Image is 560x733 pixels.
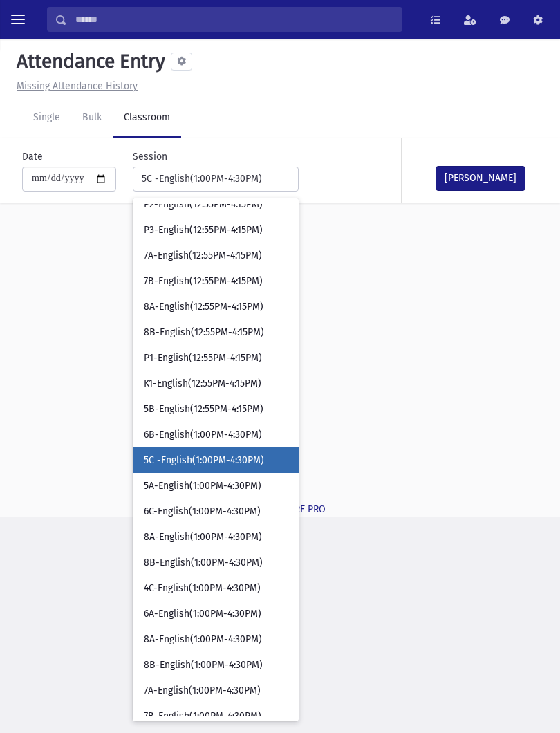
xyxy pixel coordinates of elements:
div: 5C -English(1:00PM-4:30PM) [142,171,279,186]
span: 7A-English(1:00PM-4:30PM) [144,684,261,698]
input: Search [67,7,402,32]
h5: Attendance Entry [11,50,165,73]
span: 6C-English(1:00PM-4:30PM) [144,505,261,519]
span: 7B-English(1:00PM-4:30PM) [144,709,261,723]
span: 6B-English(1:00PM-4:30PM) [144,428,262,442]
a: Missing Attendance History [11,80,138,92]
button: [PERSON_NAME] [436,166,525,191]
span: 8A-English(12:55PM-4:15PM) [144,300,263,314]
span: K1-English(12:55PM-4:15PM) [144,377,261,391]
span: 7A-English(12:55PM-4:15PM) [144,249,262,263]
label: Session [133,149,167,164]
span: 5C -English(1:00PM-4:30PM) [144,454,264,467]
span: 8B-English(12:55PM-4:15PM) [144,326,264,340]
a: Bulk [71,99,113,138]
span: 8A-English(1:00PM-4:30PM) [144,633,262,647]
a: ADMIRE PRO [272,503,326,515]
span: P3-English(12:55PM-4:15PM) [144,223,263,237]
span: P2-English(12:55PM-4:15PM) [144,198,263,212]
button: toggle menu [6,7,30,32]
span: P1-English(12:55PM-4:15PM) [144,351,262,365]
span: 6A-English(1:00PM-4:30PM) [144,607,261,621]
span: 7B-English(12:55PM-4:15PM) [144,275,263,288]
u: Missing Attendance History [17,80,138,92]
span: 8A-English(1:00PM-4:30PM) [144,530,262,544]
a: Single [22,99,71,138]
label: Date [22,149,43,164]
span: 4C-English(1:00PM-4:30PM) [144,582,261,595]
span: 5B-English(12:55PM-4:15PM) [144,402,263,416]
span: 8B-English(1:00PM-4:30PM) [144,658,263,672]
span: 5A-English(1:00PM-4:30PM) [144,479,261,493]
span: 8B-English(1:00PM-4:30PM) [144,556,263,570]
a: Classroom [113,99,181,138]
button: 5C -English(1:00PM-4:30PM) [133,167,299,192]
div: © 2025 - [11,502,549,517]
